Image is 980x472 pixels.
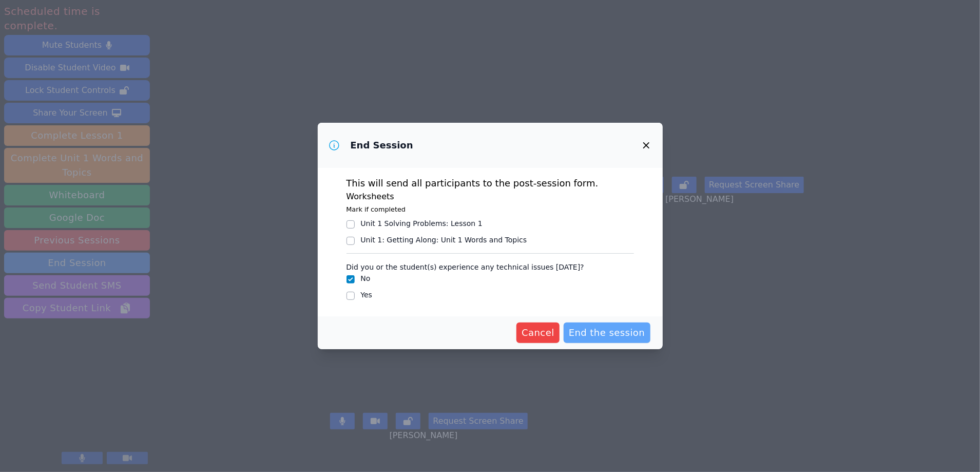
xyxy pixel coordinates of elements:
div: Unit 1: Getting Along : Unit 1 Words and Topics [361,235,527,245]
button: Cancel [516,323,560,343]
button: End the session [564,323,650,343]
legend: Did you or the student(s) experience any technical issues [DATE]? [347,258,584,273]
small: Mark if completed [347,205,406,213]
label: No [361,274,371,282]
label: Yes [361,291,373,299]
h3: Worksheets [347,191,634,203]
p: This will send all participants to the post-session form. [347,176,634,191]
span: Cancel [522,326,554,340]
h3: End Session [351,139,413,152]
span: End the session [569,326,645,340]
div: Unit 1 Solving Problems : Lesson 1 [361,218,483,229]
